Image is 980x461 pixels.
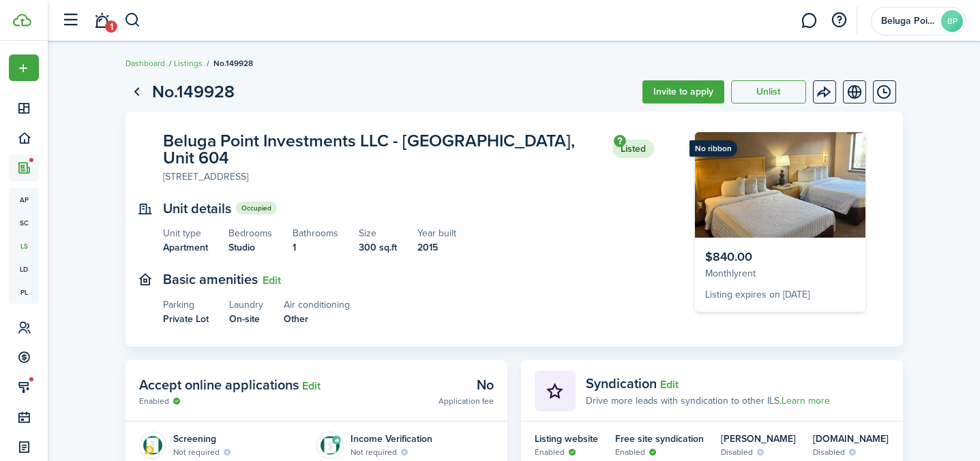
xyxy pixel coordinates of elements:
button: Open resource center [827,9,850,32]
button: Invite to apply [642,80,724,104]
listing-view-item-description: 2015 [417,240,456,255]
a: pl [9,281,39,304]
img: Income Verification [316,432,344,459]
listing-view-item-indicator: Disabled [813,446,889,458]
a: ls [9,234,39,257]
a: sc [9,211,39,234]
div: Income Verification [351,432,432,446]
listing-view-item-title: Year built [417,226,456,240]
span: Beluga Point Investments LLC [881,16,936,26]
listing-view-item-description: On-site [229,312,263,326]
status: Occupied [236,202,277,214]
div: Monthly rent [705,266,855,281]
listing-view-item-title: Bedrooms [228,226,272,240]
div: [STREET_ADDRESS] [163,170,248,184]
listing-view-item-title: Bathrooms [293,226,338,240]
listing-view-item-description: 300 sq.ft [359,240,397,255]
span: No.149928 [213,57,253,69]
span: Accept online applications [139,375,299,395]
listing-view-item-indicator: Disabled [721,446,796,458]
listing-view-item-title: Unit type [163,226,208,240]
listing-view-item-description: 1 [293,240,338,255]
a: Go back [125,80,149,104]
text-item: Basic amenities [163,272,258,287]
listing-view-item-indicator: Enabled [139,395,321,407]
a: ld [9,257,39,281]
status: Listed [612,140,654,159]
listing-view-item-title: Air conditioning [284,298,350,312]
div: No [439,375,494,395]
listing-view-item-indicator: Not required [351,446,432,458]
listing-view-item-indicator: Not required [173,446,232,458]
div: Listing website [535,432,598,446]
button: Open sidebar [57,7,83,33]
button: Edit [263,274,281,287]
avatar-text: BP [941,10,963,32]
div: [PERSON_NAME] [721,432,796,446]
span: 1 [105,20,117,33]
a: Dashboard [125,57,165,69]
div: $840.00 [705,248,855,266]
img: Tenant screening [139,432,166,459]
listing-view-item-indicator: Enabled [535,446,598,458]
listing-view-item-title: Parking [163,298,209,312]
listing-view-item-indicator: Enabled [615,446,704,458]
span: Beluga Point Investments LLC - [GEOGRAPHIC_DATA], Unit 604 [163,132,606,166]
button: Open menu [813,80,836,104]
listing-view-item-description: Studio [228,240,272,255]
div: Screening [173,432,232,446]
h1: No.149928 [152,79,235,105]
listing-view-item-indicator: Application fee [439,395,494,407]
a: ap [9,188,39,211]
button: Unlist [731,80,806,104]
listing-view-item-description: Private Lot [163,312,209,326]
listing-view-item-title: Size [359,226,397,240]
ribbon: No ribbon [689,140,737,157]
div: Drive more leads with syndication to other ILS. [586,394,830,408]
div: Listing expires on [DATE] [705,287,855,302]
span: Syndication [586,373,657,394]
img: TenantCloud [13,14,31,27]
listing-view-item-description: Other [284,312,350,326]
a: View on website [843,80,866,104]
img: Listing avatar [695,132,865,238]
a: Learn more [782,394,830,408]
button: Timeline [873,80,896,104]
a: Messaging [796,3,822,38]
a: Listings [174,57,203,69]
listing-view-item-description: Apartment [163,240,208,255]
listing-view-item-title: Laundry [229,298,263,312]
div: [DOMAIN_NAME] [813,432,889,446]
button: Search [124,9,141,32]
button: Edit [660,379,679,391]
div: Free site syndication [615,432,704,446]
text-item: Unit details [163,201,231,217]
button: Open menu [9,54,39,81]
a: Notifications [89,3,115,38]
button: Edit [302,380,321,392]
